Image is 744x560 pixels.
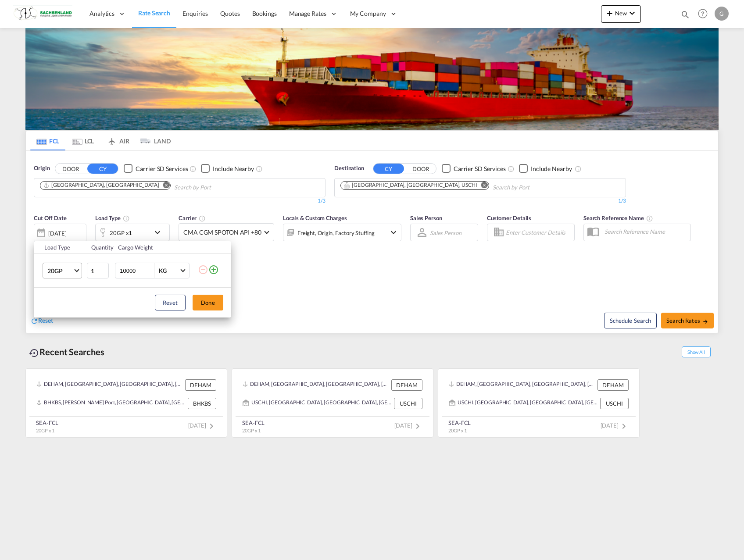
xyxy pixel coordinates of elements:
[159,267,167,274] div: KG
[47,267,73,275] span: 20GP
[119,263,154,278] input: Enter Weight
[34,241,86,254] th: Load Type
[208,264,219,275] md-icon: icon-plus-circle-outline
[87,263,109,278] input: Qty
[43,263,82,278] md-select: Choose: 20GP
[193,295,223,310] button: Done
[118,243,193,251] div: Cargo Weight
[86,241,113,254] th: Quantity
[155,295,186,310] button: Reset
[198,264,208,275] md-icon: icon-minus-circle-outline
